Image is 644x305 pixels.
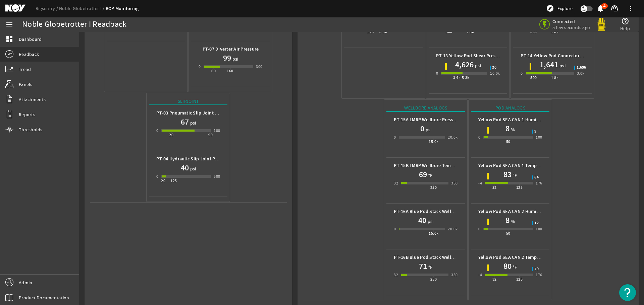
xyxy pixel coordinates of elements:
span: 9 [534,130,536,134]
b: Yellow Pod SEA CAN 1 Humidity [478,117,545,123]
div: 1.8k [467,28,474,35]
b: PT-15A LMRP Wellbore Pressure [394,117,460,123]
span: °F [512,172,517,179]
div: 100 [536,134,542,141]
div: 32 [394,180,398,186]
b: PT-16A Blue Pod Stack Wellbore Pressure [394,208,480,215]
button: Open Resource Center [619,284,636,301]
div: 0 [156,127,158,134]
div: 125 [170,177,177,184]
h1: 71 [419,261,427,272]
div: 32 [492,276,497,283]
div: 0 [156,173,158,180]
span: Readback [19,51,39,58]
div: Slipjoint [149,98,227,105]
div: 0 [436,70,438,77]
h1: 80 [503,261,512,272]
div: 0 [394,134,396,141]
div: 160 [227,68,233,74]
b: PT-15B LMRP Wellbore Temperature [394,162,469,169]
div: 3.0k [577,70,585,77]
b: PT-03 Pneumatic Slip Joint Pressure [156,110,233,116]
div: Noble Globetrotter I Readback [22,21,126,28]
span: 1,656 [577,66,586,70]
h1: 99 [223,53,231,63]
span: 84 [534,175,539,179]
div: 32 [394,272,398,278]
div: 0 [521,70,523,77]
div: 100 [214,127,220,134]
span: psi [231,56,238,62]
span: Product Documentation [19,294,69,301]
span: Thresholds [19,126,43,133]
div: 99 [208,132,213,138]
h1: 8 [505,215,509,226]
span: Attachments [19,96,46,103]
div: 20.0k [448,134,458,141]
h1: 83 [503,169,512,180]
mat-icon: menu [5,20,13,28]
span: 79 [534,267,539,271]
div: 3.3k [379,28,387,35]
span: Admin [19,279,32,286]
div: 10.0k [490,70,500,77]
span: 12 [534,221,539,225]
h1: 40 [418,215,426,226]
span: % [509,218,515,225]
a: BOP Monitoring [106,5,139,12]
div: 250 [430,276,437,283]
div: 300 [256,63,262,70]
mat-icon: help_outline [621,17,629,25]
h1: 1,641 [540,59,558,70]
span: Panels [19,81,33,88]
span: Help [620,25,630,32]
h1: 8 [505,123,509,134]
div: -4 [478,272,482,278]
b: Yellow Pod SEA CAN 1 Temperature [478,162,552,169]
span: °F [427,264,433,271]
div: 1.8k [551,28,559,35]
div: 20 [169,132,173,138]
button: Explore [543,3,575,14]
h1: 0 [420,123,424,134]
a: Noble Globetrotter I [59,5,106,11]
button: 4 [597,5,604,12]
b: Yellow Pod SEA CAN 2 Humidity [478,208,545,215]
div: 60 [211,68,216,74]
span: psi [474,62,481,69]
span: Trend [19,66,31,73]
img: Yellowpod.svg [595,18,608,31]
b: PT-13 Yellow Pod Shear Pressure [436,53,504,59]
h1: 4,626 [455,59,474,70]
div: 500 [530,28,537,35]
span: °F [427,172,433,179]
div: 125 [516,276,523,283]
div: 100 [536,226,542,232]
div: 350 [451,180,458,186]
div: 500 [214,173,220,180]
span: % [509,126,515,133]
button: more_vert [623,0,639,16]
h1: 67 [181,117,189,127]
span: °F [512,264,517,271]
div: 125 [516,184,523,191]
div: 5.3k [462,74,470,81]
div: -4 [478,180,482,186]
span: Explore [557,5,573,12]
b: PT-16B Blue Pod Stack Wellbore Temperature [394,254,489,260]
div: 3.4k [453,74,461,81]
div: 250 [430,184,437,191]
span: Dashboard [19,36,42,43]
span: psi [424,126,432,133]
mat-icon: dashboard [5,35,13,43]
div: 0 [478,134,480,141]
div: Pod Analogs [471,104,549,112]
mat-icon: explore [546,4,554,12]
div: 0 [478,226,480,232]
div: 500 [530,74,537,81]
h1: 40 [181,162,189,173]
div: 50 [506,230,511,237]
div: 20 [161,177,165,184]
span: psi [426,218,434,225]
div: 0 [394,226,396,232]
